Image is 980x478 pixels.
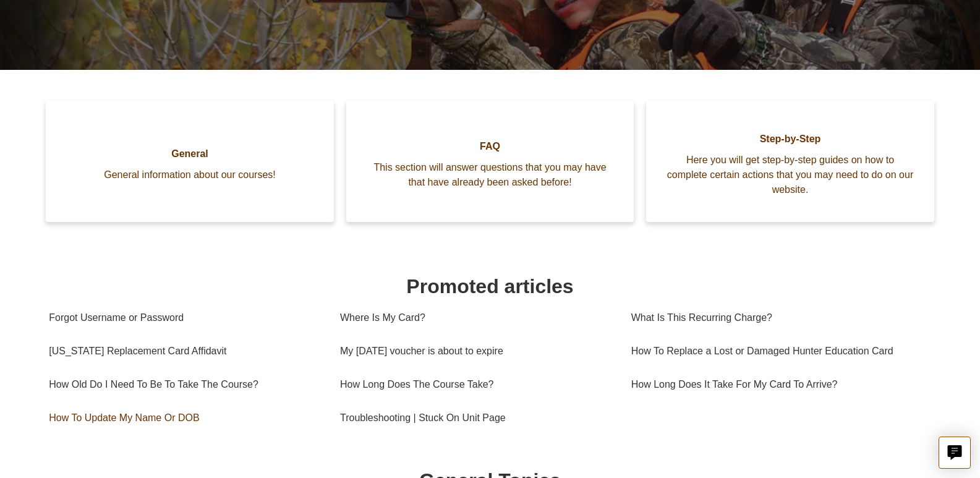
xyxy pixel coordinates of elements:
[365,160,616,190] span: This section will answer questions that you may have that have already been asked before!
[365,139,616,154] span: FAQ
[346,101,634,222] a: FAQ This section will answer questions that you may have that have already been asked before!
[939,437,971,469] button: Live chat
[49,335,322,368] a: [US_STATE] Replacement Card Affidavit
[631,335,922,368] a: How To Replace a Lost or Damaged Hunter Education Card
[49,271,931,301] h1: Promoted articles
[49,368,322,401] a: How Old Do I Need To Be To Take The Course?
[646,101,934,222] a: Step-by-Step Here you will get step-by-step guides on how to complete certain actions that you ma...
[64,147,315,161] span: General
[340,368,613,401] a: How Long Does The Course Take?
[340,401,613,435] a: Troubleshooting | Stuck On Unit Page
[340,335,613,368] a: My [DATE] voucher is about to expire
[49,301,322,335] a: Forgot Username or Password
[49,401,322,435] a: How To Update My Name Or DOB
[665,132,916,147] span: Step-by-Step
[64,168,315,182] span: General information about our courses!
[631,301,922,335] a: What Is This Recurring Charge?
[631,368,922,401] a: How Long Does It Take For My Card To Arrive?
[340,301,613,335] a: Where Is My Card?
[46,101,334,222] a: General General information about our courses!
[665,153,916,197] span: Here you will get step-by-step guides on how to complete certain actions that you may need to do ...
